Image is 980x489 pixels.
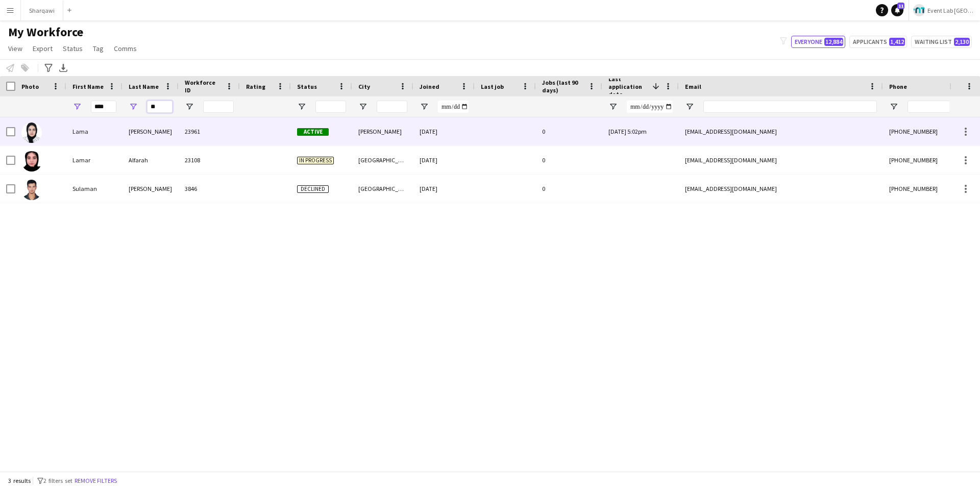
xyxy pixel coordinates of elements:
span: Phone [889,83,907,90]
img: Lamar Alfarah [21,151,42,172]
div: [PERSON_NAME] [352,117,413,145]
span: Last application date [608,75,648,98]
div: 0 [536,175,602,203]
span: Status [63,44,83,53]
span: Export [33,44,53,53]
span: 11 [897,3,904,9]
div: Lamar [66,146,122,174]
app-action-btn: Export XLSX [57,62,69,74]
button: Open Filter Menu [297,102,306,111]
span: Joined [420,83,439,90]
a: Comms [110,42,141,55]
span: Last job [481,83,504,90]
img: Logo [913,4,925,16]
div: [PERSON_NAME] [122,117,179,145]
span: Status [297,83,317,90]
span: Declined [297,185,329,193]
div: [PERSON_NAME] [122,175,179,203]
div: 0 [536,117,602,145]
app-action-btn: Advanced filters [42,62,55,74]
div: [DATE] [413,117,475,145]
input: Status Filter Input [315,101,346,113]
input: First Name Filter Input [91,101,116,113]
input: City Filter Input [377,101,407,113]
a: Status [59,42,87,55]
button: Open Filter Menu [185,102,194,111]
div: 3846 [179,175,240,203]
input: Email Filter Input [703,101,877,113]
div: 23108 [179,146,240,174]
button: Open Filter Menu [889,102,898,111]
span: Photo [21,83,39,90]
div: [EMAIL_ADDRESS][DOMAIN_NAME] [679,175,883,203]
a: Export [29,42,57,55]
a: View [4,42,27,55]
span: First Name [72,83,104,90]
div: [GEOGRAPHIC_DATA] [352,175,413,203]
div: [GEOGRAPHIC_DATA] [352,146,413,174]
a: 11 [891,4,903,16]
input: Last application date Filter Input [627,101,673,113]
span: 2 filters set [43,477,72,484]
button: Open Filter Menu [685,102,694,111]
div: 23961 [179,117,240,145]
img: Lama Ahmad [21,123,42,143]
button: Applicants1,412 [849,36,907,48]
span: Active [297,128,329,136]
span: Comms [114,44,137,53]
div: [DATE] 5:02pm [602,117,679,145]
span: 2,130 [954,38,970,46]
span: City [358,83,370,90]
div: [DATE] [413,175,475,203]
span: Rating [246,83,265,90]
span: Tag [93,44,104,53]
button: Open Filter Menu [129,102,138,111]
span: Jobs (last 90 days) [542,79,584,94]
img: Sulaman Ahmed [21,180,42,200]
button: Remove filters [72,475,119,486]
input: Workforce ID Filter Input [203,101,234,113]
div: [EMAIL_ADDRESS][DOMAIN_NAME] [679,146,883,174]
div: Sulaman [66,175,122,203]
button: Open Filter Menu [608,102,618,111]
div: Lama [66,117,122,145]
span: 1,412 [889,38,905,46]
span: 12,884 [824,38,843,46]
span: Last Name [129,83,159,90]
span: Workforce ID [185,79,222,94]
button: Open Filter Menu [358,102,367,111]
span: My Workforce [8,25,83,40]
div: [EMAIL_ADDRESS][DOMAIN_NAME] [679,117,883,145]
div: Alfarah [122,146,179,174]
div: 0 [536,146,602,174]
button: Everyone12,884 [791,36,845,48]
span: Email [685,83,701,90]
a: Tag [89,42,108,55]
button: Waiting list2,130 [911,36,972,48]
button: Open Filter Menu [72,102,82,111]
button: Sharqawi [21,1,63,20]
input: Last Name Filter Input [147,101,173,113]
div: [DATE] [413,146,475,174]
span: Event Lab [GEOGRAPHIC_DATA] [927,7,976,14]
button: Open Filter Menu [420,102,429,111]
span: In progress [297,157,334,164]
input: Joined Filter Input [438,101,469,113]
span: View [8,44,22,53]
